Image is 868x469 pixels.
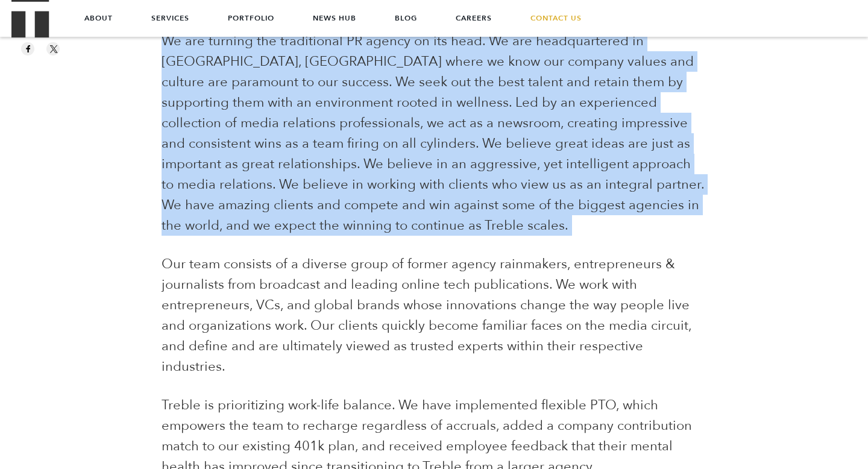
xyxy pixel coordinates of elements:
p: We are turning the traditional PR agency on its head. We are headquartered in [GEOGRAPHIC_DATA], ... [162,31,706,236]
img: twitter sharing button [48,43,59,54]
img: facebook sharing button [23,43,34,54]
p: Our team consists of a diverse group of former agency rainmakers, entrepreneurs & journalists fro... [162,254,706,377]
